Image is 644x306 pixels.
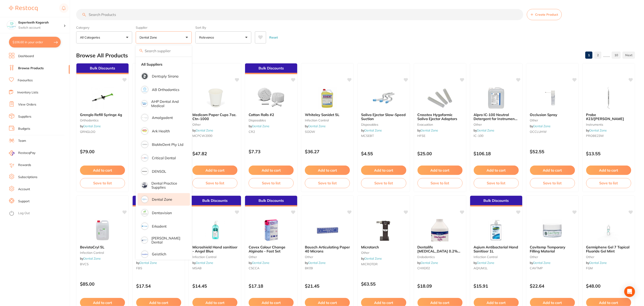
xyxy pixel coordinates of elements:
[245,196,297,207] div: Bulk Discounts
[80,35,102,40] p: All Categories
[586,134,604,138] span: PROBE23W
[192,113,237,121] b: Medicom Paper Cups 7oz. Ctn-1000
[530,245,575,253] b: Cavitemp Temporary Filling Material
[474,113,519,121] b: Alpro IC-100 Neutral Detergent for Instruments and Surfaces 5L
[369,87,398,109] img: Saliva Ejector Slow-Speed Suction
[9,210,68,217] button: Log Out
[199,35,216,40] p: Relevance
[586,128,607,132] span: by
[249,261,269,265] span: by
[192,283,237,289] p: $14.45
[418,166,463,175] button: Add to cart
[195,26,251,30] label: Sort By
[474,283,519,289] p: $15.91
[195,31,251,43] button: Relevance
[474,128,495,132] span: by
[421,128,438,132] a: Dental Zone
[361,251,406,254] small: other
[594,87,623,109] img: Probe #23/Williams
[9,151,35,156] a: RestocqPay
[538,219,567,241] img: Cavitemp Temporary Filling Material
[530,255,575,259] small: other
[530,130,547,134] span: OCCLUHW
[474,134,484,138] span: IC-100
[249,130,255,134] span: CR2
[249,166,294,175] button: Add to cart
[142,223,148,229] img: Erkodent
[80,245,104,249] span: BevistoCryl 5L
[533,261,551,265] a: Dental Zone
[361,112,406,121] span: Saliva Ejector Slow-Speed Suction
[18,78,33,83] a: Favourites
[141,62,162,66] strong: All Suppliers
[305,245,350,253] b: Bausch Articulating Paper 40 Microns
[305,261,326,265] span: by
[305,178,350,188] button: Save to list
[18,187,30,192] a: Account
[585,51,592,60] a: 1
[249,266,259,270] span: C5CCA
[482,219,511,241] img: Aqium Antibacterial Hand Sanitiser 1L
[418,255,463,259] small: Endodontics
[18,199,30,204] a: Support
[142,155,148,161] img: Critical Dental
[249,255,294,259] small: other
[474,178,519,188] button: Save to list
[421,261,438,265] a: Dental Zone
[586,113,631,121] b: Probe #23/Williams
[136,283,181,289] p: $17.54
[18,151,35,155] span: RestocqPay
[88,87,117,109] img: Grenglo Refill Syringe 4g
[152,252,166,256] p: Geistlich
[80,119,125,122] small: Orthodontics
[152,197,172,201] p: Dental Zone
[313,219,342,241] img: Bausch Articulating Paper 40 Microns
[152,129,170,133] p: Ark Health
[192,178,237,188] button: Save to list
[152,88,179,92] p: AB Orthodontics
[361,256,382,261] span: by
[83,256,101,261] a: Dental Zone
[18,114,31,119] a: Suppliers
[474,112,518,125] span: Alpro IC-100 Neutral Detergent for Instruments and Surfaces 5L
[257,219,286,241] img: Cavex Colour Change Alginate - Fast Set
[474,151,519,156] p: $106.18
[590,261,607,265] a: Dental Zone
[136,266,142,270] span: FBS
[136,26,192,30] label: Supplier
[140,35,159,40] p: Dental Zone
[530,178,575,188] button: Save to list
[369,219,398,241] img: Microtorch
[586,261,607,265] span: by
[361,281,406,287] p: $63.55
[530,266,543,270] span: CAVTMP
[612,51,621,60] a: 10
[586,255,631,259] small: other
[18,54,34,58] a: Dashboard
[138,60,190,69] li: Clear selection
[418,128,438,132] span: by
[418,134,426,138] span: HFSE
[192,112,236,121] span: Medicom Paper Cups 7oz. Ctn-1000
[192,134,212,138] span: MCPCW2000
[361,134,374,138] span: MCSEBT
[249,283,294,289] p: $17.18
[83,124,101,128] a: Dental Zone
[200,219,230,241] img: Microshield Hand sanitiser - Angel Blue
[364,256,382,261] a: Dental Zone
[418,178,463,188] button: Save to list
[418,151,463,156] p: $25.00
[192,261,213,265] span: by
[18,20,64,25] h4: Experteeth Kogarah
[142,101,147,106] img: AHP Dental and Medical
[152,211,172,215] p: Dentavision
[418,283,463,289] p: $18.09
[196,261,213,265] a: Dental Zone
[142,196,148,202] img: Dental Zone
[305,283,350,289] p: $21.45
[586,166,631,175] button: Add to cart
[305,166,350,175] button: Add to cart
[76,52,128,59] h2: Browse All Products
[151,236,184,244] p: [PERSON_NAME] Dental
[249,245,285,253] span: Cavex Colour Change Alginate - Fast Set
